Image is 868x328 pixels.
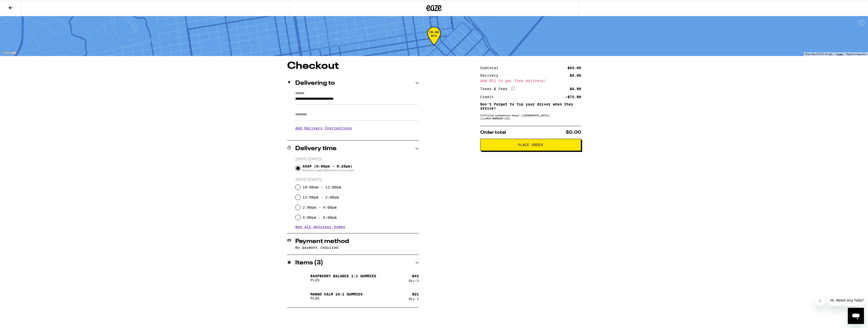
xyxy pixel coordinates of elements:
[567,66,581,70] div: $63.00
[412,274,419,278] div: $ 42
[295,289,309,303] img: Mango CALM 10:1 Gummies
[303,195,339,199] label: 12:00pm - 2:00pm
[303,205,337,209] label: 2:00pm - 4:00pm
[303,164,354,172] span: ASAP (9:00pm - 9:25pm)
[480,114,581,120] div: Fulfilled by Hometown Heart ([GEOGRAPHIC_DATA]) (Lic# C9-0000295-LIC )
[295,260,323,266] h2: Items ( 3 )
[295,225,345,229] button: See all delivery times
[295,271,309,285] img: Raspberry BALANCE 1:1 Gummies
[1,49,18,56] img: Google
[295,238,349,244] h2: Payment method
[295,80,335,86] h2: Delivering to
[815,296,825,306] iframe: Close message
[310,292,363,296] p: Mango CALM 10:1 Gummies
[310,296,363,300] p: PLUS
[566,130,581,135] span: $0.00
[480,66,502,70] div: Subtotal
[480,130,506,135] span: Order total
[848,308,864,324] iframe: Button to launch messaging window
[295,245,419,250] p: No payment required
[303,185,341,189] label: 10:00am - 12:00pm
[303,215,337,220] label: 4:00pm - 6:00pm
[480,79,581,83] div: Add $12 to get free delivery!
[1,49,18,56] a: Open this area in Google Maps (opens a new window)
[409,297,419,300] div: Qty: 1
[480,74,502,77] div: Delivery
[287,61,419,71] h1: Checkout
[409,279,419,282] div: Qty: 2
[480,102,581,110] p: Don't forget to tip your driver when they arrive!
[295,134,419,138] p: We'll contact you at [PHONE_NUMBER] when we arrive
[295,157,419,162] p: [DATE] ([DATE])
[836,53,843,56] a: Terms
[295,177,419,182] p: [DATE] ([DATE])
[303,168,354,172] span: Based on past deliveries in your area
[570,74,581,77] div: $5.00
[827,295,864,306] iframe: Message from company
[427,31,441,49] div: 70-95 min
[480,139,581,151] button: Place Order
[805,53,833,56] span: Map data ©2025 Google
[412,292,419,296] div: $ 21
[295,146,337,152] h2: Delivery time
[846,53,866,56] a: Report a map error
[480,87,515,91] div: Taxes & Fees
[310,278,376,282] p: PLUS
[480,95,497,99] div: Credit
[565,95,581,99] div: -$72.99
[518,143,543,147] span: Place Order
[295,122,419,134] h3: Add Delivery Instructions
[570,87,581,91] div: $4.99
[310,274,376,278] p: Raspberry BALANCE 1:1 Gummies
